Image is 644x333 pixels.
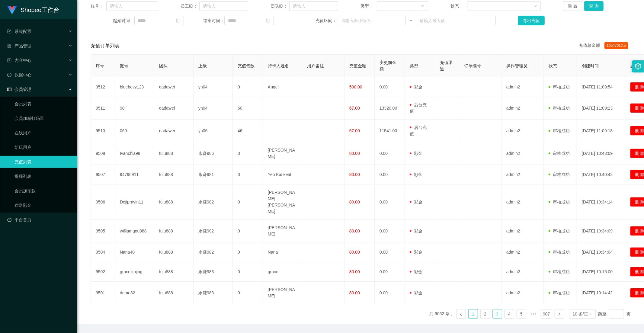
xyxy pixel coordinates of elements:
[233,282,263,304] td: 0
[506,63,527,68] span: 操作管理员
[577,120,625,142] td: [DATE] 11:09:18
[263,142,302,165] td: [PERSON_NAME]
[14,98,72,110] a: 会员列表
[541,309,552,319] a: 907
[493,309,502,319] a: 3
[194,220,233,242] td: 永赚982
[549,290,570,295] span: 审核成功
[549,250,570,255] span: 审核成功
[154,97,194,120] td: dadawei
[91,120,115,142] td: 9510
[263,77,302,97] td: Angel
[584,1,604,11] button: 查 询
[505,309,514,319] a: 4
[349,172,360,177] span: 80.00
[577,77,625,97] td: [DATE] 11:09:54
[375,242,405,262] td: 0.00
[91,242,115,262] td: 9504
[349,200,360,204] span: 80.00
[7,29,11,34] i: 图标: form
[115,184,154,220] td: Dejipravin11
[14,185,72,197] a: 会员加扣款
[263,262,302,282] td: grace
[421,4,425,8] i: 图标: down
[577,262,625,282] td: [DATE] 10:16:00
[541,309,552,319] li: 907
[529,309,538,319] span: •••
[410,172,422,177] span: 彩金
[549,85,570,89] span: 审核成功
[549,128,570,133] span: 审核成功
[154,184,194,220] td: fulu888
[492,309,502,319] li: 3
[115,142,154,165] td: Ivanchia98
[14,127,72,139] a: 在线用户
[7,87,11,91] i: 图标: table
[375,184,405,220] td: 0.00
[289,1,338,11] input: 请输入
[194,282,233,304] td: 永赚983
[533,4,537,8] i: 图标: down
[577,242,625,262] td: [DATE] 10:34:04
[271,3,289,9] span: 团队ID：
[501,142,544,165] td: admin2
[501,77,544,97] td: admin2
[481,309,490,319] a: 2
[410,125,427,136] span: 后台充值
[375,120,405,142] td: 11541.00
[549,106,570,110] span: 审核成功
[233,184,263,220] td: 0
[181,3,199,9] span: 员工ID：
[115,262,154,282] td: gracelimjing
[349,290,360,295] span: 80.00
[577,142,625,165] td: [DATE] 10:48:09
[194,77,233,97] td: yn04
[505,309,514,319] li: 4
[263,282,302,304] td: [PERSON_NAME]
[349,229,360,233] span: 80.00
[480,309,490,319] li: 2
[7,6,17,14] img: logo.9652507e.png
[598,309,631,319] div: 跳至 页
[549,63,557,68] span: 状态
[456,309,466,319] li: 上一页
[316,18,338,24] span: 充值区间：
[233,77,263,97] td: 0
[349,250,360,255] span: 80.00
[459,312,463,316] i: 图标: left
[375,97,405,120] td: 13320.00
[194,97,233,120] td: yn04
[194,242,233,262] td: 永赚982
[7,29,31,34] span: 系统配置
[577,184,625,220] td: [DATE] 10:34:14
[501,184,544,220] td: admin2
[582,63,599,68] span: 创建时间
[14,170,72,182] a: 提现列表
[410,269,422,274] span: 彩金
[21,0,59,20] h1: Shopee工作台
[113,18,134,24] span: 起始时间：
[577,282,625,304] td: [DATE] 10:14:42
[91,42,120,50] span: 充值订单列表
[501,120,544,142] td: admin2
[410,151,422,156] span: 彩金
[375,142,405,165] td: 0.00
[7,43,31,48] span: 产品管理
[194,262,233,282] td: 永赚983
[549,151,570,156] span: 审核成功
[349,63,366,68] span: 充值金额
[549,200,570,204] span: 审核成功
[263,242,302,262] td: Nana
[635,63,641,69] i: 图标: setting
[375,165,405,184] td: 0.00
[154,242,194,262] td: fulu888
[464,63,481,68] span: 订单编号
[154,120,194,142] td: dadawei
[233,220,263,242] td: 0
[529,309,538,319] li: 向后 5 页
[233,242,263,262] td: 0
[349,85,362,89] span: 500.00
[518,16,545,25] button: 导出充值
[154,282,194,304] td: fulu888
[579,42,631,50] div: 充值总金额：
